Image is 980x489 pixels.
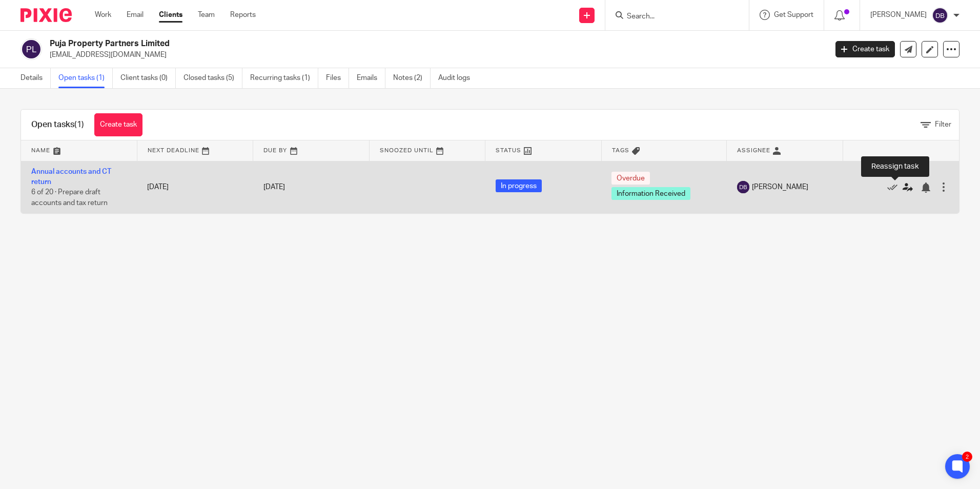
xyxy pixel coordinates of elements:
a: Audit logs [438,68,478,88]
img: svg%3E [932,7,948,24]
a: Clients [159,10,182,20]
a: Client tasks (0) [120,68,176,88]
span: (1) [74,120,84,129]
a: Notes (2) [393,68,431,88]
span: Information Received [611,187,690,200]
a: Recurring tasks (1) [250,68,318,88]
a: Open tasks (1) [58,68,113,88]
span: Get Support [774,11,813,18]
p: [PERSON_NAME] [870,10,927,20]
img: Pixie [21,8,72,22]
span: 6 of 20 · Prepare draft accounts and tax return [31,189,108,207]
span: Status [496,148,521,153]
a: Details [21,68,51,88]
a: Mark as done [887,182,903,192]
a: Closed tasks (5) [183,68,242,88]
a: Work [95,10,111,20]
td: [DATE] [137,161,253,213]
a: Team [198,10,215,20]
h2: Puja Property Partners Limited [50,38,666,49]
a: Create task [94,113,142,136]
input: Search [626,12,718,22]
a: Reports [230,10,256,20]
span: Snoozed Until [380,148,434,153]
a: Emails [357,68,385,88]
p: [EMAIL_ADDRESS][DOMAIN_NAME] [50,50,820,60]
div: 2 [962,452,972,462]
span: Tags [612,148,629,153]
span: Overdue [611,172,650,185]
a: Email [127,10,144,20]
span: [DATE] [263,184,285,191]
span: Filter [935,121,951,128]
a: Annual accounts and CT return [31,168,111,186]
span: [PERSON_NAME] [752,182,808,192]
h1: Open tasks [31,119,84,130]
a: Create task [835,41,895,57]
span: In progress [496,179,542,192]
a: Files [326,68,349,88]
img: svg%3E [737,181,749,193]
img: svg%3E [21,38,42,60]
